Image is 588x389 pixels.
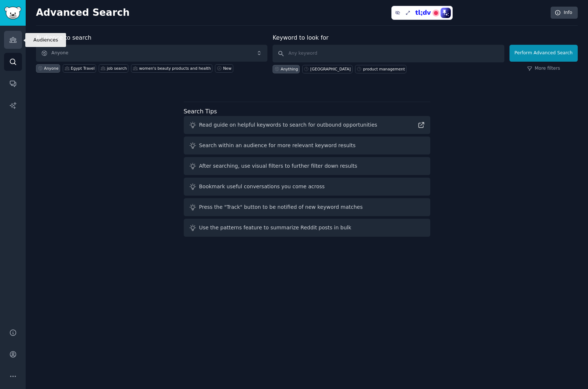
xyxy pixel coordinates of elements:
[199,224,351,232] div: Use the patterns feature to summarize Reddit posts in bulk
[36,7,547,19] h2: Advanced Search
[184,108,217,115] label: Search Tips
[4,7,21,19] img: GummySearch logo
[139,66,211,71] div: women's beauty products and health
[36,34,91,41] label: Audience to search
[215,64,233,73] a: New
[44,66,59,71] div: Anyone
[199,203,363,211] div: Press the "Track" button to be notified of new keyword matches
[36,45,267,62] button: Anyone
[199,121,377,129] div: Read guide on helpful keywords to search for outbound opportunities
[199,162,357,170] div: After searching, use visual filters to further filter down results
[199,183,325,190] div: Bookmark useful conversations you come across
[510,45,578,62] button: Perform Advanced Search
[273,34,329,41] label: Keyword to look for
[527,65,560,72] a: More filters
[551,7,578,19] a: Info
[273,45,504,62] input: Any keyword
[281,66,298,72] div: Anything
[363,66,405,72] div: product management
[310,66,351,72] div: [GEOGRAPHIC_DATA]
[199,142,356,149] div: Search within an audience for more relevant keyword results
[107,66,127,71] div: job search
[223,66,231,71] div: New
[71,66,95,71] div: Egypt Travel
